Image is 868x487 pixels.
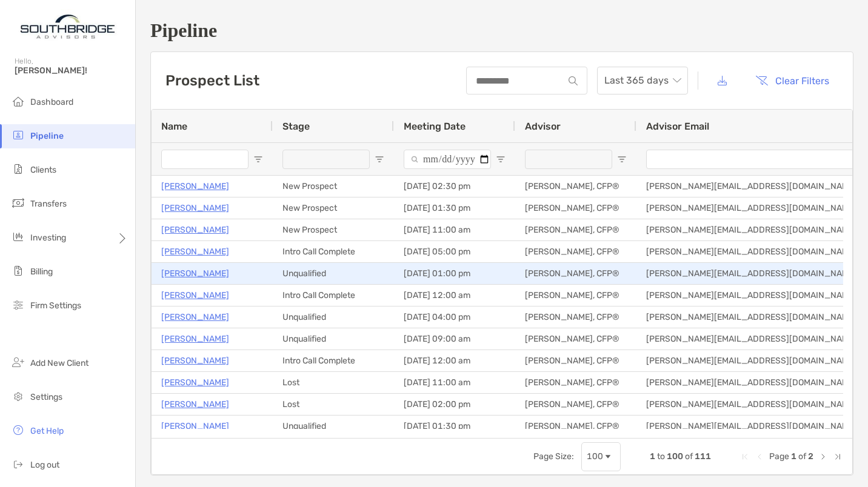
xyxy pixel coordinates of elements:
button: Open Filter Menu [496,154,506,164]
span: Firm Settings [30,300,81,311]
span: of [798,451,806,462]
img: Zoe Logo [15,5,121,48]
div: [PERSON_NAME], CFP® [515,285,636,306]
div: First Page [740,452,750,462]
div: Page Size: [533,451,574,462]
a: [PERSON_NAME] [161,288,229,303]
span: [PERSON_NAME]! [15,65,128,76]
a: [PERSON_NAME] [161,222,229,237]
div: New Prospect [273,176,394,197]
a: [PERSON_NAME] [161,244,229,259]
div: Unqualified [273,306,394,328]
div: [DATE] 04:00 pm [394,306,515,328]
span: 111 [695,451,711,462]
div: [DATE] 02:00 pm [394,394,515,415]
img: add_new_client icon [11,355,25,369]
a: [PERSON_NAME] [161,331,229,346]
img: pipeline icon [11,128,25,142]
h3: Prospect List [165,72,259,89]
div: [PERSON_NAME], CFP® [515,372,636,393]
span: Investing [30,233,66,243]
div: Lost [273,394,394,415]
div: [PERSON_NAME], CFP® [515,328,636,350]
span: Add New Client [30,358,88,368]
a: [PERSON_NAME] [161,266,229,281]
div: [PERSON_NAME], CFP® [515,350,636,371]
img: input icon [569,76,578,85]
div: New Prospect [273,219,394,240]
div: Unqualified [273,263,394,284]
span: Transfers [30,199,67,209]
img: billing icon [11,263,25,278]
span: of [685,451,693,462]
img: get-help icon [11,423,25,437]
div: Intro Call Complete [273,350,394,371]
div: Next Page [818,452,828,462]
div: [DATE] 05:00 pm [394,241,515,262]
div: [DATE] 12:00 am [394,285,515,306]
div: [DATE] 02:30 pm [394,176,515,197]
div: Page Size [581,442,621,471]
button: Open Filter Menu [253,154,263,164]
img: logout icon [11,457,25,471]
div: Lost [273,372,394,393]
span: Log out [30,460,59,470]
span: 2 [808,451,813,462]
span: Billing [30,267,53,277]
div: [PERSON_NAME], CFP® [515,306,636,328]
span: Clients [30,165,56,175]
span: 100 [667,451,683,462]
div: [DATE] 11:00 am [394,372,515,393]
div: Previous Page [755,452,764,462]
img: clients icon [11,162,25,176]
a: [PERSON_NAME] [161,397,229,412]
button: Open Filter Menu [375,154,384,164]
div: [PERSON_NAME], CFP® [515,241,636,262]
div: [DATE] 11:00 am [394,219,515,240]
a: [PERSON_NAME] [161,310,229,325]
img: investing icon [11,230,25,244]
div: Intro Call Complete [273,285,394,306]
a: [PERSON_NAME] [161,200,229,216]
div: [DATE] 01:30 pm [394,197,515,219]
div: Unqualified [273,416,394,437]
div: [DATE] 01:00 pm [394,263,515,284]
span: 1 [650,451,655,462]
span: Meeting Date [404,121,466,132]
button: Clear Filters [746,67,838,94]
span: Pipeline [30,131,64,141]
input: Name Filter Input [161,150,249,169]
img: transfers icon [11,196,25,210]
span: Dashboard [30,97,73,107]
div: [DATE] 01:30 pm [394,416,515,437]
div: [PERSON_NAME], CFP® [515,197,636,219]
div: New Prospect [273,197,394,219]
div: 100 [587,451,603,462]
div: [PERSON_NAME], CFP® [515,176,636,197]
a: [PERSON_NAME] [161,375,229,390]
div: [PERSON_NAME], CFP® [515,416,636,437]
div: [PERSON_NAME], CFP® [515,219,636,240]
span: Page [769,451,789,462]
a: [PERSON_NAME] [161,179,229,194]
p: [PERSON_NAME] [161,419,229,434]
input: Meeting Date Filter Input [404,150,491,169]
img: firm-settings icon [11,297,25,312]
span: Settings [30,392,62,402]
img: dashboard icon [11,94,25,108]
a: [PERSON_NAME] [161,353,229,368]
div: [DATE] 09:00 am [394,328,515,350]
div: [PERSON_NAME], CFP® [515,394,636,415]
div: [PERSON_NAME], CFP® [515,263,636,284]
